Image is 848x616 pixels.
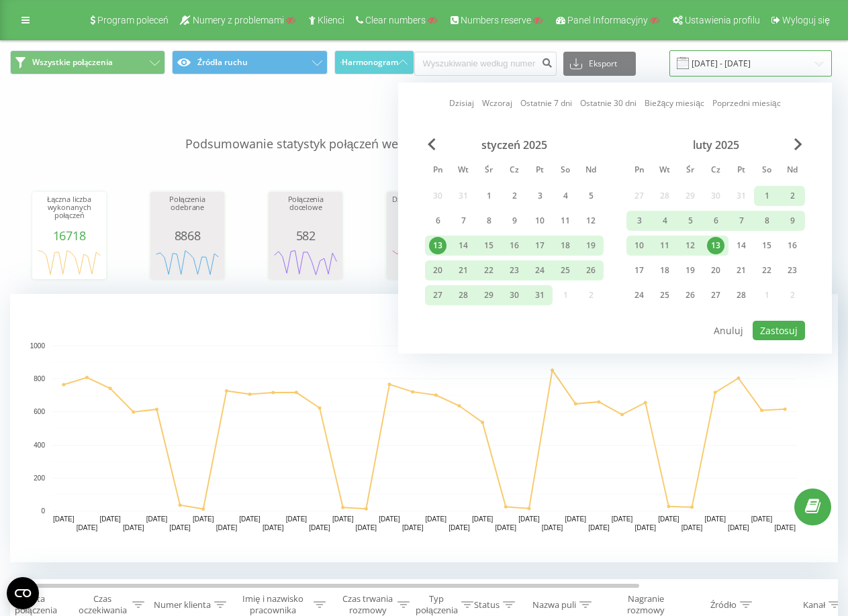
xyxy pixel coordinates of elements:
div: pt 28 lut 2025 [728,285,754,305]
text: [DATE] [472,515,493,523]
abbr: sobota [555,161,575,181]
div: czw 2 sty 2025 [502,186,527,206]
div: 9 [506,212,523,229]
div: 21 [733,262,750,279]
div: 30 [506,287,523,304]
div: 23 [784,262,801,279]
div: 15 [480,237,498,254]
div: sob 25 sty 2025 [553,260,578,280]
div: 16 [784,237,801,254]
text: [DATE] [658,515,679,523]
div: 16718 [36,229,103,242]
div: śr 5 lut 2025 [677,211,703,231]
div: Źródło [710,599,737,611]
text: [DATE] [612,515,633,523]
div: sob 15 lut 2025 [754,236,780,256]
a: Poprzedni miesiąc [712,97,781,109]
div: wt 25 lut 2025 [652,285,677,305]
div: 18 [656,262,673,279]
div: A chart. [10,294,838,562]
p: Podsumowanie statystyk połączeń według określonych filtrów dla wybranego okresu [10,109,838,153]
a: Wczoraj [482,97,512,109]
text: 400 [34,442,45,449]
div: 27 [707,287,724,304]
div: Łączna liczba wykonanych połączeń [36,195,103,229]
div: 24 [531,262,549,279]
div: 6 [429,212,446,229]
abbr: wtorek [453,161,473,181]
text: 0 [41,507,45,515]
div: 13 [429,237,446,254]
div: 22 [480,262,498,279]
div: wt 21 sty 2025 [451,260,476,280]
div: 15 [758,237,775,254]
div: czw 30 sty 2025 [502,285,527,305]
text: 1000 [30,342,46,350]
button: Anuluj [706,321,751,340]
div: pt 3 sty 2025 [527,186,553,206]
div: 7 [733,212,750,229]
div: pt 21 lut 2025 [728,260,754,280]
div: Dzwoniono po raz pierwszy [390,195,457,229]
div: pon 27 sty 2025 [425,285,451,305]
abbr: niedziela [782,161,802,181]
div: Czas oczekiwania [76,593,129,616]
div: 17 [531,237,549,254]
text: [DATE] [146,515,168,523]
div: Typ połączenia [416,593,458,616]
div: ndz 23 lut 2025 [780,260,805,280]
div: styczeń 2025 [425,138,604,152]
div: pt 17 sty 2025 [527,236,553,256]
div: wt 7 sty 2025 [451,211,476,231]
div: 14 [455,237,472,254]
div: 582 [272,229,339,242]
abbr: czwartek [706,161,726,181]
div: sob 1 lut 2025 [754,186,780,206]
svg: A chart. [390,242,457,283]
text: [DATE] [77,524,98,531]
div: 9 [784,212,801,229]
text: [DATE] [53,515,75,523]
div: czw 20 lut 2025 [703,260,728,280]
div: pt 14 lut 2025 [728,236,754,256]
div: 16 [506,237,523,254]
abbr: środa [479,161,499,181]
div: 1 [480,187,498,205]
button: Harmonogram [334,50,414,74]
div: 4 [656,212,673,229]
text: [DATE] [542,524,563,531]
div: pon 17 lut 2025 [626,260,652,280]
div: 8 [758,212,775,229]
text: [DATE] [356,524,377,531]
div: Połączenia odebrane [154,195,221,229]
div: 12 [582,212,600,229]
text: [DATE] [496,524,517,531]
div: 28 [733,287,750,304]
div: 20 [707,262,724,279]
div: 6 [707,212,724,229]
div: czw 23 sty 2025 [502,260,527,280]
div: 2 [506,187,523,205]
div: 8868 [154,229,221,242]
span: Panel Informacyjny [567,15,648,25]
text: [DATE] [565,515,587,523]
abbr: czwartek [504,161,524,181]
text: [DATE] [402,524,424,531]
div: 25 [656,287,673,304]
text: [DATE] [169,524,191,531]
div: 3 [531,187,549,205]
div: 26 [681,287,699,304]
button: Open CMP widget [7,577,39,609]
div: sob 11 sty 2025 [553,211,578,231]
span: Clear numbers [365,15,426,25]
div: śr 19 lut 2025 [677,260,703,280]
span: Klienci [318,15,344,25]
abbr: poniedziałek [629,161,649,181]
text: [DATE] [309,524,330,531]
text: [DATE] [774,524,796,531]
abbr: poniedziałek [428,161,448,181]
div: 22 [758,262,775,279]
div: 1 [758,187,775,205]
a: Dzisiaj [449,97,474,109]
div: czw 6 lut 2025 [703,211,728,231]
